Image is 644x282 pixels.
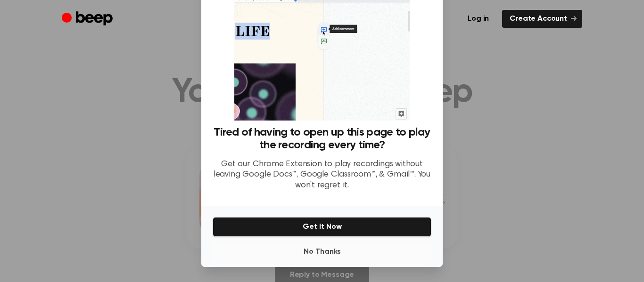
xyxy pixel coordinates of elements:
[213,126,431,152] h3: Tired of having to open up this page to play the recording every time?
[460,10,496,28] a: Log in
[62,10,115,28] a: Beep
[502,10,582,28] a: Create Account
[213,159,431,191] p: Get our Chrome Extension to play recordings without leaving Google Docs™, Google Classroom™, & Gm...
[213,242,431,261] button: No Thanks
[213,217,431,237] button: Get It Now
